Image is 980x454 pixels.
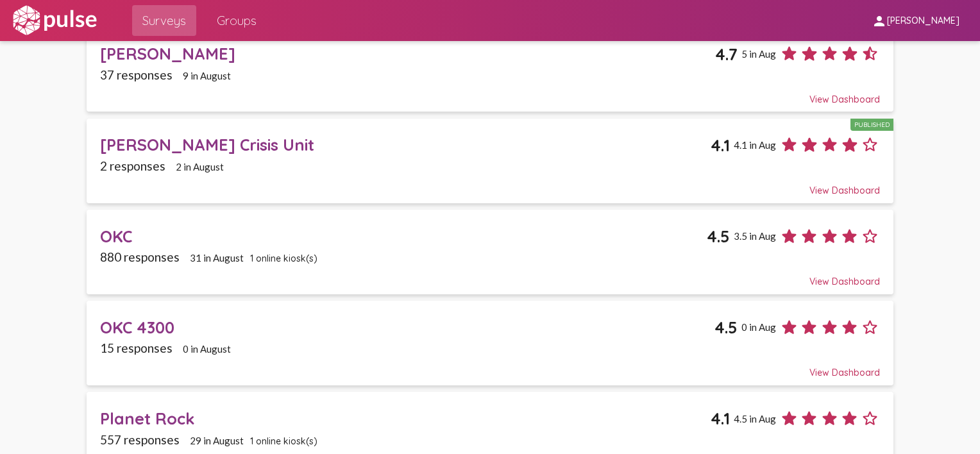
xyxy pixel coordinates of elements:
span: 4.7 [715,44,738,64]
div: Planet Rock [100,408,711,428]
div: OKC 4300 [100,317,714,337]
span: Groups [217,9,257,32]
span: 1 online kiosk(s) [250,435,317,447]
span: 4.1 in Aug [734,139,776,151]
button: [PERSON_NAME] [861,8,970,32]
span: 31 in August [190,252,244,264]
span: 880 responses [100,249,180,264]
div: OKC [100,226,707,246]
span: 5 in Aug [741,48,776,60]
a: OKC 43004.50 in Aug15 responses0 in AugustView Dashboard [87,301,893,385]
span: 4.5 [707,226,730,246]
span: 4.5 [714,317,738,337]
a: [PERSON_NAME]4.75 in Aug37 responses9 in AugustView Dashboard [87,28,893,112]
span: 29 in August [190,435,244,446]
span: 2 responses [100,158,165,173]
div: [PERSON_NAME] Crisis Unit [100,135,711,155]
span: 1 online kiosk(s) [250,253,317,264]
span: 2 in August [176,161,224,172]
div: View Dashboard [100,82,880,105]
span: 4.1 [711,135,730,155]
span: Surveys [142,9,186,32]
a: OKC4.53.5 in Aug880 responses31 in August1 online kiosk(s)View Dashboard [87,210,893,294]
div: [PERSON_NAME] [100,44,715,63]
span: 0 in August [183,343,231,355]
mat-icon: person [872,13,887,29]
span: 4.5 in Aug [734,413,776,425]
img: white-logo.svg [10,4,99,37]
span: 15 responses [100,340,173,355]
div: View Dashboard [100,355,880,378]
span: [PERSON_NAME] [887,15,959,27]
span: 37 responses [100,67,173,82]
div: View Dashboard [100,264,880,287]
a: [PERSON_NAME] Crisis UnitPublished4.14.1 in Aug2 responses2 in AugustView Dashboard [87,119,893,203]
span: 4.1 [711,408,730,428]
div: Published [850,119,893,131]
span: 557 responses [100,432,180,447]
span: 3.5 in Aug [734,230,776,242]
a: Surveys [132,5,196,36]
div: View Dashboard [100,173,880,196]
a: Groups [207,5,267,36]
span: 9 in August [183,70,231,81]
span: 0 in Aug [741,321,776,333]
